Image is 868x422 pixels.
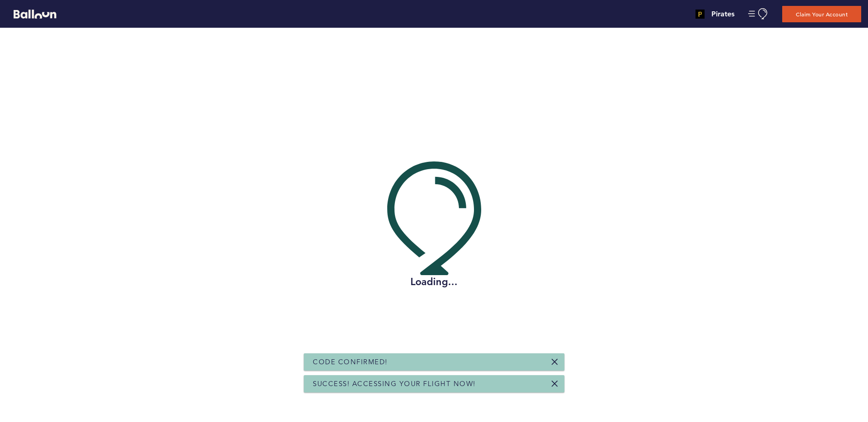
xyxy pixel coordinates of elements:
a: Balloon [7,9,56,19]
button: Manage Account [748,8,769,20]
div: Success! Accessing your flight now! [304,375,564,392]
h2: Loading... [387,275,481,289]
button: Claim Your Account [782,6,861,22]
div: Code Confirmed! [304,353,564,371]
h4: Pirates [711,9,735,20]
svg: Balloon [14,10,56,19]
